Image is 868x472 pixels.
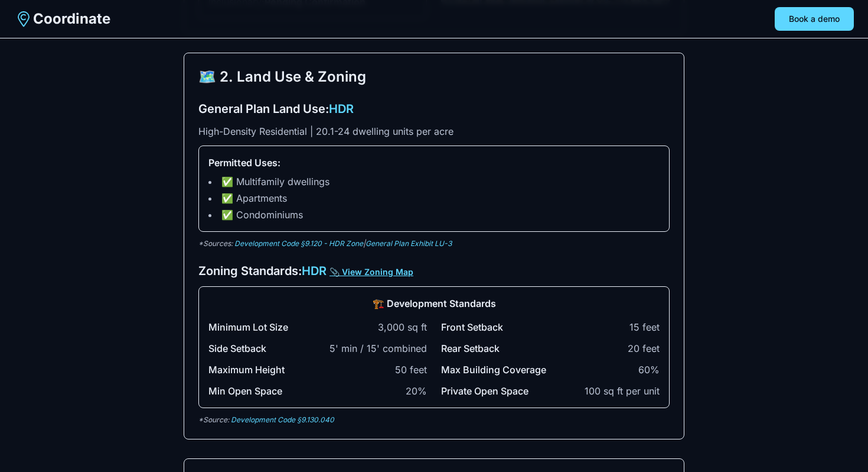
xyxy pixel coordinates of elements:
[208,296,660,311] h4: 🏗️ Development Standards
[378,320,427,334] span: 3,000 sq ft
[208,363,285,377] span: Maximum Height
[208,191,660,205] li: ✅ Apartments
[14,9,110,28] a: Coordinate
[366,239,452,248] a: General Plan Exhibit LU-3
[629,320,660,334] span: 15 feet
[208,174,660,189] li: ✅ Multifamily dwellings
[198,239,670,248] p: *Sources: |
[585,384,660,398] span: 100 sq ft per unit
[628,341,660,355] span: 20 feet
[208,156,660,170] h4: Permitted Uses:
[14,9,33,28] img: Coordinate
[198,67,670,86] h2: 🗺️ 2. Land Use & Zoning
[198,263,670,279] h3: Zoning Standards:
[33,9,110,28] span: Coordinate
[638,363,660,377] span: 60%
[198,124,670,138] p: High-Density Residential | 20.1-24 dwelling units per acre
[208,208,660,222] li: ✅ Condominiums
[231,415,334,424] a: Development Code §9.130.040
[329,341,427,355] span: 5' min / 15' combined
[406,384,427,398] span: 20%
[198,101,670,117] h3: General Plan Land Use:
[208,320,288,334] span: Minimum Lot Size
[441,363,546,377] span: Max Building Coverage
[329,267,413,277] a: 📎 View Zoning Map
[329,102,354,116] span: HDR
[302,264,327,278] span: HDR
[208,341,266,355] span: Side Setback
[441,320,503,334] span: Front Setback
[234,239,363,248] a: Development Code §9.120 - HDR Zone
[441,341,500,355] span: Rear Setback
[441,384,528,398] span: Private Open Space
[775,7,854,31] button: Book a demo
[208,384,282,398] span: Min Open Space
[395,363,427,377] span: 50 feet
[198,415,670,425] p: *Source:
